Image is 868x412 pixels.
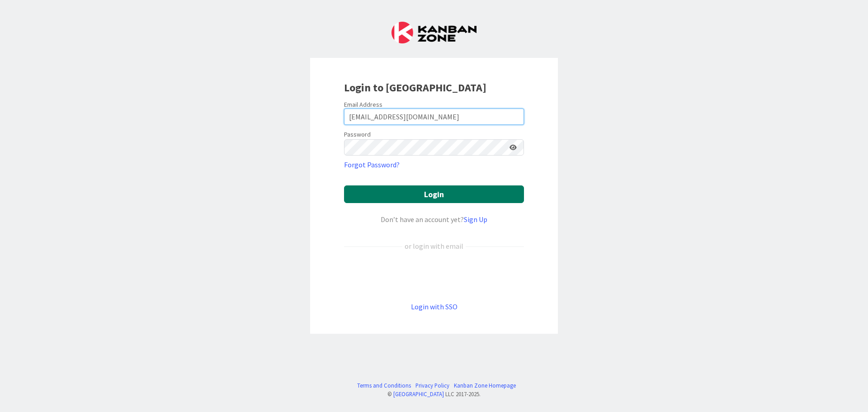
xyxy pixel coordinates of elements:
[340,266,528,286] iframe: Botão "Fazer login com o Google"
[411,302,458,311] a: Login with SSO
[353,390,516,398] div: © LLC 2017- 2025 .
[464,215,487,224] a: Sign Up
[344,159,400,170] a: Forgot Password?
[344,185,524,203] button: Login
[344,214,524,225] div: Don’t have an account yet?
[415,381,449,390] a: Privacy Policy
[393,390,444,398] a: [GEOGRAPHIC_DATA]
[344,81,486,95] b: Login to [GEOGRAPHIC_DATA]
[357,381,411,390] a: Terms and Conditions
[344,100,382,109] label: Email Address
[454,381,516,390] a: Kanban Zone Homepage
[392,22,476,43] img: Kanban Zone
[402,241,466,251] div: or login with email
[344,130,371,139] label: Password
